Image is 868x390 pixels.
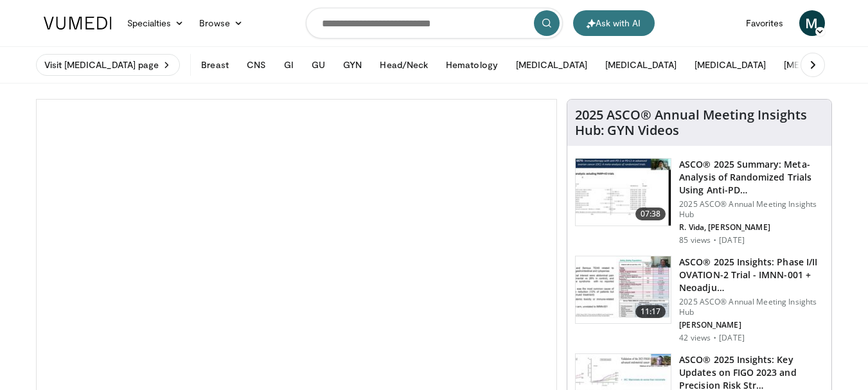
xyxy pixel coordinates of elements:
[713,235,716,245] div: ·
[635,208,666,220] span: 07:38
[575,107,824,138] h4: 2025 ASCO® Annual Meeting Insights Hub: GYN Videos
[635,305,666,318] span: 11:17
[799,10,825,36] a: M
[776,52,863,78] button: [MEDICAL_DATA]
[679,222,824,233] p: R. Vida, [PERSON_NAME]
[679,320,824,330] p: [PERSON_NAME]
[306,8,563,39] input: Search topics, interventions
[679,297,824,317] p: 2025 ASCO® Annual Meeting Insights Hub
[679,333,711,343] p: 42 views
[679,158,824,197] h3: ASCO® 2025 Summary: Meta-Analysis of Randomized Trials Using Anti-PD…
[576,256,671,323] img: eed11912-33d7-4dd7-8f57-7b492d6c0699.150x105_q85_crop-smart_upscale.jpg
[598,52,684,78] button: [MEDICAL_DATA]
[679,199,824,220] p: 2025 ASCO® Annual Meeting Insights Hub
[193,52,236,78] button: Breast
[687,52,774,78] button: [MEDICAL_DATA]
[575,158,824,245] a: 07:38 ASCO® 2025 Summary: Meta-Analysis of Randomized Trials Using Anti-PD… 2025 ASCO® Annual Mee...
[576,159,671,226] img: 27a61841-34ce-4a25-b9f4-bdd0d7462ece.150x105_q85_crop-smart_upscale.jpg
[372,52,436,78] button: Head/Neck
[738,10,792,36] a: Favorites
[679,256,824,294] h3: ASCO® 2025 Insights: Phase I/II OVATION-2 Trial - IMNN-001 + Neoadju…
[44,17,112,30] img: VuMedi Logo
[335,52,369,78] button: GYN
[120,10,192,36] a: Specialties
[575,256,824,343] a: 11:17 ASCO® 2025 Insights: Phase I/II OVATION-2 Trial - IMNN-001 + Neoadju… 2025 ASCO® Annual Mee...
[36,54,181,76] a: Visit [MEDICAL_DATA] page
[508,52,595,78] button: [MEDICAL_DATA]
[276,52,301,78] button: GI
[304,52,333,78] button: GU
[713,333,716,343] div: ·
[438,52,506,78] button: Hematology
[573,10,655,36] button: Ask with AI
[719,235,745,245] p: [DATE]
[191,10,251,36] a: Browse
[719,333,745,343] p: [DATE]
[679,235,711,245] p: 85 views
[239,52,274,78] button: CNS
